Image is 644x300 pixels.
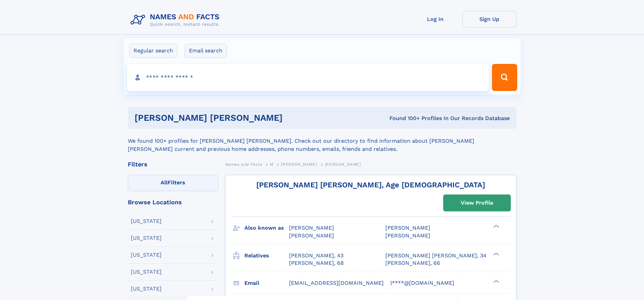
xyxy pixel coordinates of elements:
a: M [270,160,273,168]
div: Found 100+ Profiles In Our Records Database [336,115,510,122]
span: [PERSON_NAME] [289,232,334,239]
h1: [PERSON_NAME] [PERSON_NAME] [135,114,336,122]
a: Log In [408,11,462,27]
span: [PERSON_NAME] [385,232,430,239]
div: View Profile [461,195,493,211]
div: ❯ [492,252,500,256]
div: ❯ [492,279,500,283]
span: [PERSON_NAME] [325,162,361,167]
span: [EMAIL_ADDRESS][DOMAIN_NAME] [289,280,384,286]
span: M [270,162,273,167]
a: [PERSON_NAME], 68 [289,259,344,267]
h3: Email [244,277,289,289]
a: Sign Up [462,11,517,27]
div: Browse Locations [128,199,218,205]
div: Filters [128,161,218,167]
a: Names and Facts [225,160,262,168]
a: [PERSON_NAME], 43 [289,252,343,259]
h3: Also known as [244,222,289,234]
img: Logo Names and Facts [128,11,225,29]
div: [US_STATE] [131,286,162,292]
div: [US_STATE] [131,269,162,275]
input: search input [127,64,489,91]
label: Regular search [129,44,177,58]
div: [US_STATE] [131,252,162,258]
label: Email search [185,44,227,58]
a: [PERSON_NAME] [281,160,317,168]
span: All [161,179,168,186]
div: We found 100+ profiles for [PERSON_NAME] [PERSON_NAME]. Check out our directory to find informati... [128,129,517,153]
a: [PERSON_NAME] [PERSON_NAME], 34 [385,252,486,259]
div: [US_STATE] [131,218,162,224]
span: [PERSON_NAME] [385,225,430,231]
span: [PERSON_NAME] [281,162,317,167]
a: View Profile [444,195,510,211]
a: [PERSON_NAME] [PERSON_NAME], Age [DEMOGRAPHIC_DATA] [256,181,485,189]
div: [US_STATE] [131,235,162,241]
span: [PERSON_NAME] [289,225,334,231]
button: Search Button [492,64,517,91]
a: [PERSON_NAME], 66 [385,259,440,267]
div: ❯ [492,224,500,229]
h3: Relatives [244,250,289,261]
label: Filters [128,175,218,191]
